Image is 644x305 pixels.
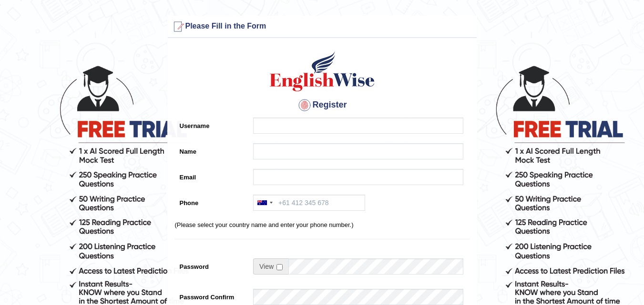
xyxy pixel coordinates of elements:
input: +61 412 345 678 [253,195,365,211]
h3: Please Fill in the Form [170,19,474,34]
label: Password [175,258,249,271]
label: Password Confirm [175,289,249,302]
p: (Please select your country name and enter your phone number.) [175,220,470,229]
h4: Register [175,98,470,113]
label: Name [175,143,249,156]
input: Show/Hide Password [276,264,283,270]
div: Australia: +61 [254,195,276,210]
label: Username [175,118,249,130]
img: Logo of English Wise create a new account for intelligent practice with AI [268,50,377,93]
label: Email [175,169,249,182]
label: Phone [175,195,249,207]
